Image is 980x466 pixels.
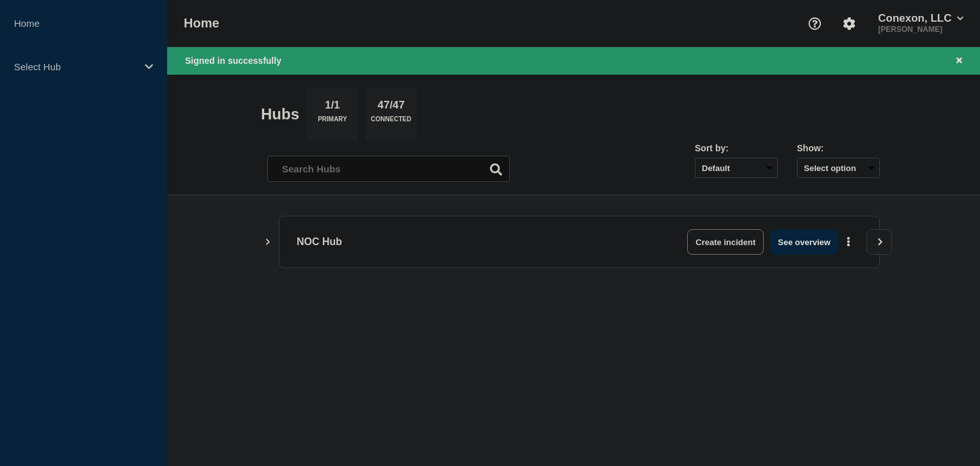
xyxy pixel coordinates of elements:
[875,12,966,25] button: Conexon, LLC
[836,10,863,37] button: Account settings
[265,237,271,247] button: Show Connected Hubs
[797,143,880,153] div: Show:
[371,116,411,129] p: Connected
[318,116,347,129] p: Primary
[261,105,299,123] h2: Hubs
[695,143,778,153] div: Sort by:
[297,229,650,255] p: NOC Hub
[14,61,137,72] p: Select Hub
[801,10,828,37] button: Support
[695,158,778,178] select: Sort by
[320,99,345,116] p: 1/1
[797,158,880,178] button: Select option
[866,229,892,255] button: View
[770,229,838,255] button: See overview
[687,229,764,255] button: Create incident
[875,25,966,34] p: [PERSON_NAME]
[184,16,219,31] h1: Home
[373,99,410,116] p: 47/47
[185,56,281,66] span: Signed in successfully
[840,230,857,254] button: More actions
[267,156,510,182] input: Search Hubs
[951,54,967,68] button: Close banner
